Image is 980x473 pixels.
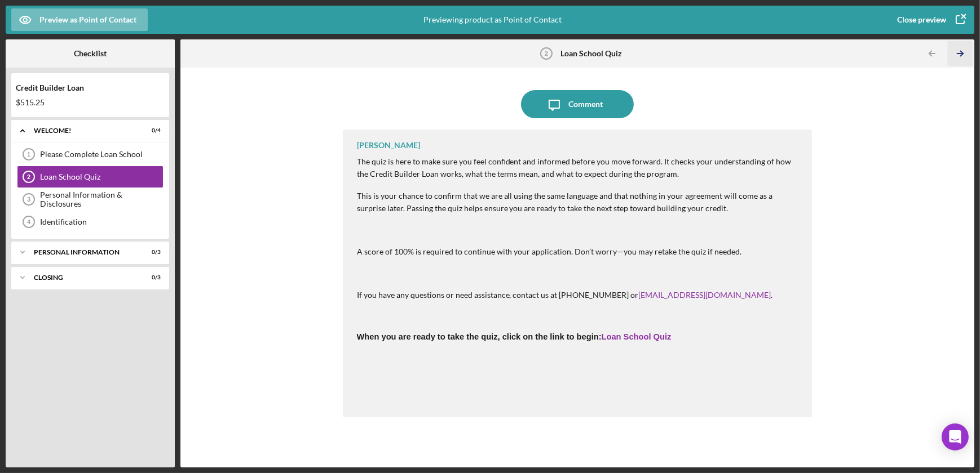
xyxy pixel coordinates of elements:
tspan: 2 [27,173,30,180]
button: Close preview [886,8,974,31]
b: Loan School Quiz [560,49,622,58]
tspan: 3 [27,196,30,203]
div: $515.25 [16,98,165,107]
span: When you are ready to take the quiz, click on the link to begin: [357,332,672,341]
div: Loan School Quiz [40,172,163,181]
div: Open Intercom Messenger [942,423,969,450]
div: Close preview [897,8,946,31]
div: Credit Builder Loan [16,83,165,92]
button: Comment [521,90,634,118]
div: Previewing product as Point of Contact [423,6,562,34]
button: Preview as Point of Contact [11,8,148,31]
div: Identification [40,217,163,226]
div: [PERSON_NAME] [357,141,420,150]
a: [EMAIL_ADDRESS][DOMAIN_NAME] [639,290,771,300]
p: This is your chance to confirm that we are all using the same language and that nothing in your a... [357,190,801,215]
a: Loan School Quiz [602,332,672,341]
div: Closing [34,274,133,281]
p: The quiz is here to make sure you feel confident and informed before you move forward. It checks ... [357,155,801,181]
div: Personal Information & Disclosures [40,190,163,208]
div: Preview as Point of Contact [39,8,136,31]
p: If you have any questions or need assistance, contact us at [PHONE_NUMBER] or . [357,289,801,301]
tspan: 1 [27,151,30,158]
tspan: 2 [545,50,548,57]
div: Welcome! [34,127,133,134]
div: Comment [568,90,603,118]
tspan: 4 [27,218,31,225]
div: 0 / 3 [140,274,161,281]
div: Personal Information [34,249,133,256]
div: 0 / 3 [140,249,161,256]
div: 0 / 4 [140,127,161,134]
b: Checklist [74,49,107,58]
div: Please Complete Loan School [40,150,163,159]
p: A score of 100% is required to continue with your application. Don’t worry—you may retake the qui... [357,246,801,258]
